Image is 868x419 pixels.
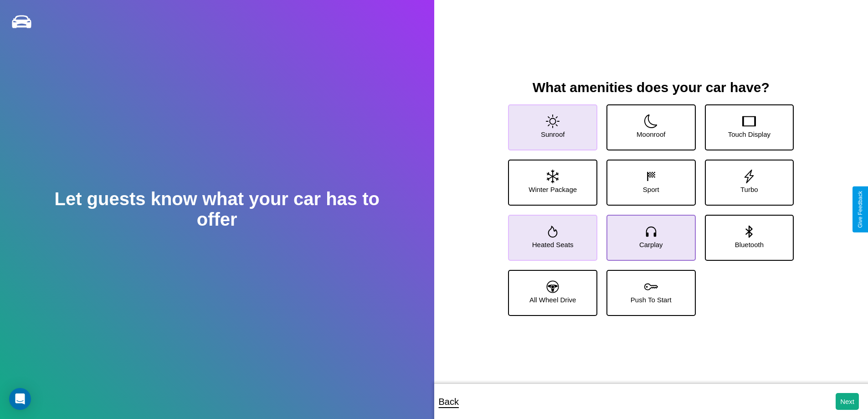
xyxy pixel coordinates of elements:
p: Back [439,393,459,410]
p: All Wheel Drive [529,294,576,306]
div: Open Intercom Messenger [9,388,31,410]
h2: Let guests know what your car has to offer [43,189,390,230]
p: Sport [643,183,659,196]
p: Turbo [740,183,758,196]
p: Carplay [639,238,663,251]
p: Bluetooth [735,238,764,251]
h3: What amenities does your car have? [499,80,803,95]
button: Next [836,393,859,410]
p: Push To Start [631,294,672,306]
p: Winter Package [529,183,577,196]
p: Touch Display [728,128,770,140]
p: Moonroof [637,128,665,140]
p: Heated Seats [532,238,574,251]
div: Give Feedback [857,191,863,228]
p: Sunroof [541,128,565,140]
